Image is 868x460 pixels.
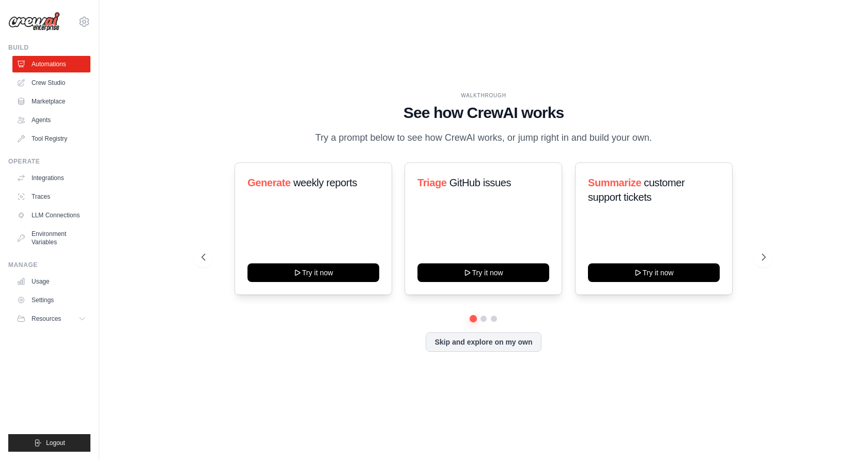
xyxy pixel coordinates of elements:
[588,263,720,282] button: Try it now
[12,188,90,205] a: Traces
[450,177,511,188] span: GitHub issues
[247,263,379,282] button: Try it now
[12,226,90,250] a: Environment Variables
[46,439,65,447] span: Logout
[426,332,541,352] button: Skip and explore on my own
[588,177,641,188] span: Summarize
[12,273,90,290] a: Usage
[202,92,765,99] div: WALKTHROUGH
[8,434,90,452] button: Logout
[12,112,90,128] a: Agents
[202,103,765,122] h1: See how CrewAI works
[12,75,90,91] a: Crew Studio
[8,157,90,166] div: Operate
[588,177,685,203] span: customer support tickets
[247,177,291,188] span: Generate
[12,93,90,110] a: Marketplace
[12,130,90,147] a: Tool Registry
[8,43,90,52] div: Build
[310,130,657,145] p: Try a prompt below to see how CrewAI works, or jump right in and build your own.
[12,56,90,72] a: Automations
[12,310,90,327] button: Resources
[8,261,90,269] div: Manage
[417,177,447,188] span: Triage
[32,315,61,323] span: Resources
[293,177,357,188] span: weekly reports
[12,292,90,308] a: Settings
[12,170,90,186] a: Integrations
[8,12,60,32] img: Logo
[12,207,90,224] a: LLM Connections
[417,263,549,282] button: Try it now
